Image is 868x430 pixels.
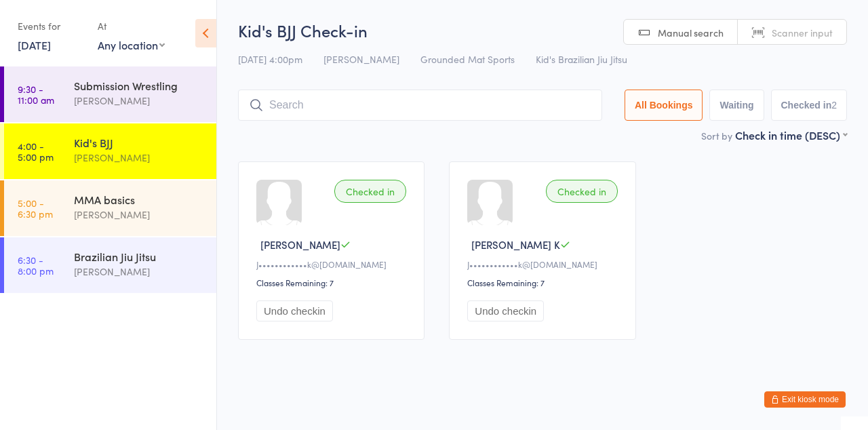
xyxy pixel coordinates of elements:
button: Undo checkin [256,300,333,321]
span: [PERSON_NAME] [260,237,340,252]
button: Checked in2 [771,90,848,121]
div: Kid's BJJ [74,135,205,150]
div: [PERSON_NAME] [74,93,205,109]
button: All Bookings [625,90,703,121]
span: Grounded Mat Sports [420,52,515,66]
div: [PERSON_NAME] [74,150,205,165]
a: 4:00 -5:00 pmKid's BJJ[PERSON_NAME] [4,123,216,179]
span: [PERSON_NAME] K [471,237,560,252]
div: Check in time (DESC) [735,128,847,142]
div: 2 [831,100,837,111]
div: Classes Remaining: 7 [256,277,410,288]
span: Scanner input [772,26,833,39]
time: 6:30 - 8:00 pm [18,254,54,276]
div: MMA basics [74,192,205,207]
a: 5:00 -6:30 pmMMA basics[PERSON_NAME] [4,180,216,236]
div: Classes Remaining: 7 [467,277,621,288]
a: 6:30 -8:00 pmBrazilian Jiu Jitsu[PERSON_NAME] [4,237,216,293]
button: Exit kiosk mode [764,391,846,408]
div: Submission Wrestling [74,78,205,93]
button: Waiting [709,90,764,121]
a: 9:30 -11:00 amSubmission Wrestling[PERSON_NAME] [4,66,216,122]
div: J••••••••••••k@[DOMAIN_NAME] [467,258,621,270]
div: Events for [18,15,84,37]
time: 4:00 - 5:00 pm [18,140,54,162]
time: 9:30 - 11:00 am [18,83,54,105]
input: Search [238,90,602,121]
div: Brazilian Jiu Jitsu [74,249,205,264]
label: Sort by [701,129,732,142]
div: Checked in [546,180,618,203]
button: Undo checkin [467,300,544,321]
span: Kid's Brazilian Jiu Jitsu [536,52,627,66]
span: Manual search [658,26,724,39]
a: [DATE] [18,37,51,52]
h2: Kid's BJJ Check-in [238,19,847,41]
div: [PERSON_NAME] [74,207,205,222]
div: [PERSON_NAME] [74,264,205,279]
div: At [98,15,165,37]
span: [DATE] 4:00pm [238,52,302,66]
time: 5:00 - 6:30 pm [18,197,53,219]
div: Checked in [334,180,406,203]
span: [PERSON_NAME] [323,52,399,66]
div: J••••••••••••k@[DOMAIN_NAME] [256,258,410,270]
div: Any location [98,37,165,52]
